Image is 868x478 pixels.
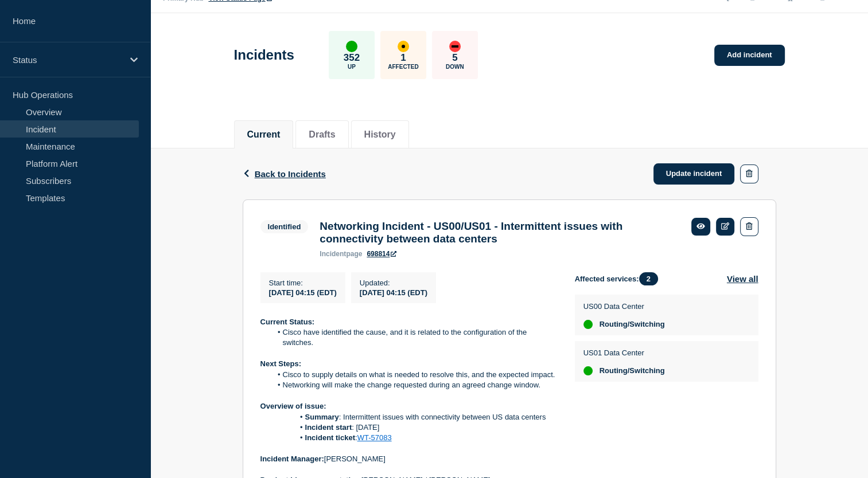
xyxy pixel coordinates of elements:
[360,279,427,287] p: Updated :
[305,413,339,421] strong: Summary
[305,423,352,432] strong: Incident start
[260,454,556,464] p: [PERSON_NAME]
[346,41,357,52] div: up
[583,366,593,375] div: up
[357,433,392,442] a: WT-57083
[388,64,418,70] p: Affected
[309,130,335,140] button: Drafts
[269,288,337,297] span: [DATE] 04:15 (EDT)
[583,348,665,357] p: US01 Data Center
[446,64,464,70] p: Down
[398,41,409,52] div: affected
[13,55,123,65] p: Status
[727,272,758,285] button: View all
[271,422,556,433] li: : [DATE]
[271,433,556,443] li: :
[255,169,326,179] span: Back to Incidents
[344,52,360,64] p: 352
[714,45,785,66] a: Add incident
[400,52,406,64] p: 1
[271,370,556,380] li: Cisco to supply details on what is needed to resolve this, and the expected impact.
[348,64,356,70] p: Up
[271,412,556,422] li: : Intermittent issues with connectivity between US data centers
[367,250,396,258] a: 698814
[600,366,665,375] span: Routing/Switching
[364,130,396,140] button: History
[243,169,326,179] button: Back to Incidents
[247,130,281,140] button: Current
[320,250,362,258] p: page
[260,220,309,233] span: Identified
[449,41,461,52] div: down
[583,302,665,311] p: US00 Data Center
[271,380,556,390] li: Networking will make the change requested during an agreed change window.
[260,359,302,368] strong: Next Steps:
[452,52,457,64] p: 5
[260,318,315,326] strong: Current Status:
[234,47,294,63] h1: Incidents
[271,327,556,348] li: Cisco have identified the cause, and it is related to the configuration of the switches.
[260,455,324,463] strong: Incident Manager:
[575,272,664,285] span: Affected services:
[260,402,326,410] strong: Overview of issue:
[653,163,735,185] a: Update incident
[360,287,427,297] div: [DATE] 04:15 (EDT)
[639,272,658,285] span: 2
[320,250,346,258] span: incident
[320,220,680,245] h3: Networking Incident - US00/US01 - Intermittent issues with connectivity between data centers
[583,320,593,329] div: up
[305,433,355,442] strong: Incident ticket
[269,279,337,287] p: Start time :
[600,320,665,329] span: Routing/Switching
